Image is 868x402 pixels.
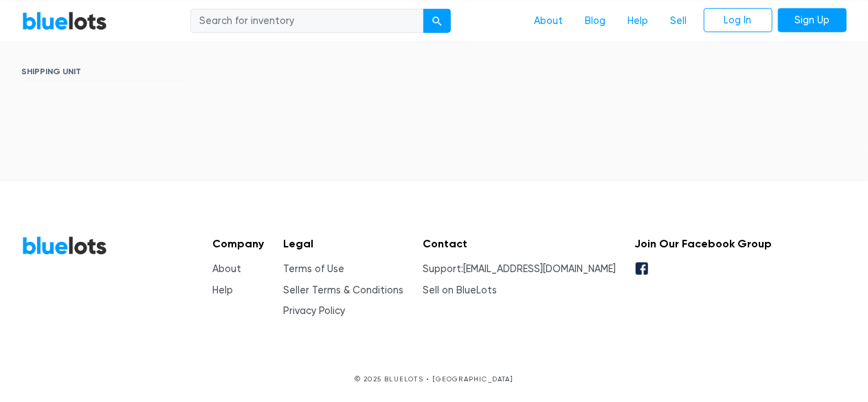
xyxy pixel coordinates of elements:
a: Sign Up [778,8,847,32]
a: Sell [660,8,698,34]
a: Help [617,8,660,34]
a: Blog [575,8,617,34]
a: Help [213,284,234,296]
a: BlueLots [22,236,107,256]
a: Log In [704,8,772,32]
a: About [213,263,242,275]
a: [EMAIL_ADDRESS][DOMAIN_NAME] [463,263,616,275]
h5: Contact [423,237,616,250]
a: BlueLots [22,10,107,30]
h5: Company [213,237,265,250]
li: Support: [423,262,616,277]
a: Sell on BlueLots [423,284,497,296]
h5: Legal [283,237,403,250]
h5: Join Our Facebook Group [634,237,772,250]
input: Search for inventory [190,8,424,33]
h6: SHIPPING UNIT [22,67,186,82]
a: Privacy Policy [283,305,345,317]
a: Seller Terms & Conditions [283,284,403,296]
a: About [524,8,575,34]
a: Terms of Use [283,263,344,275]
p: © 2025 BLUELOTS • [GEOGRAPHIC_DATA] [22,374,847,384]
